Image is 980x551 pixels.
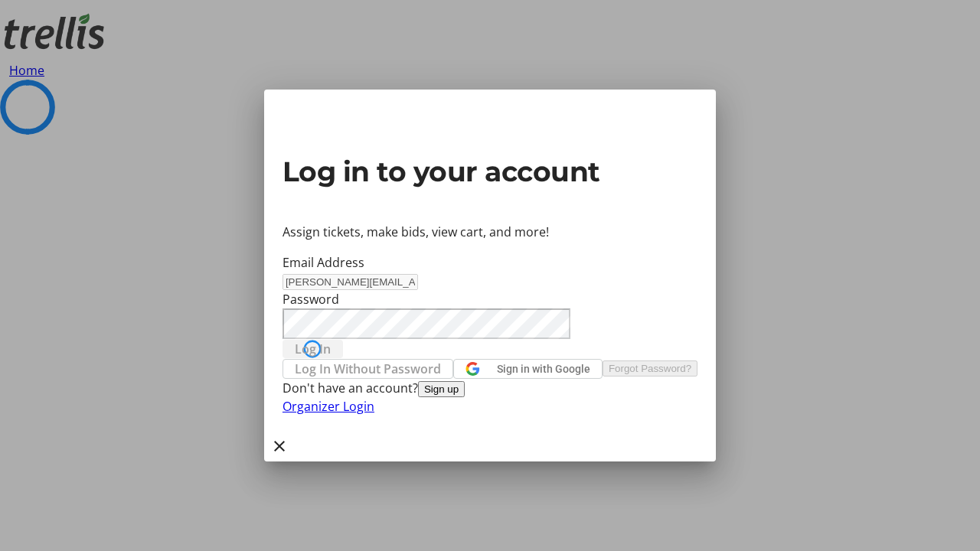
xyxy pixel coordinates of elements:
[283,274,418,290] input: Email Address
[418,381,465,397] button: Sign up
[283,398,374,415] a: Organizer Login
[283,379,697,397] div: Don't have an account?
[283,223,697,241] p: Assign tickets, make bids, view cart, and more!
[283,151,697,192] h2: Log in to your account
[283,291,339,308] label: Password
[264,431,295,461] button: Close
[283,254,364,271] label: Email Address
[603,360,697,377] button: Forgot Password?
